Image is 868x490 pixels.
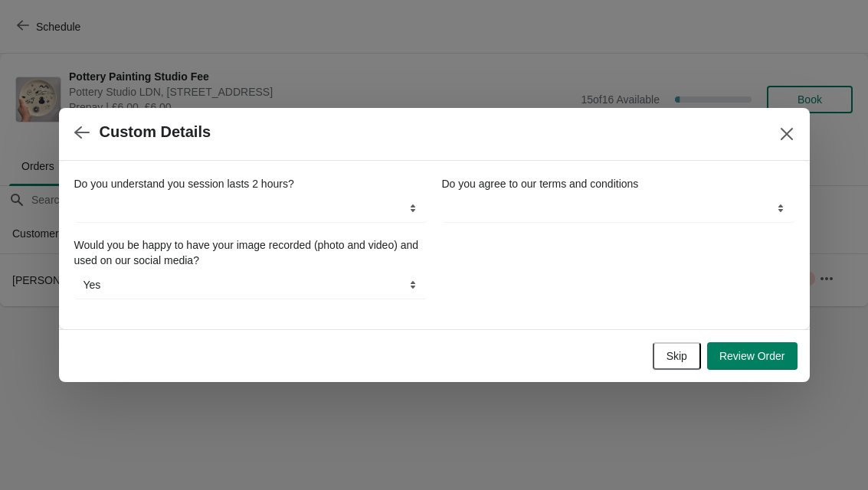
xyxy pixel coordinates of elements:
[653,342,701,370] button: Skip
[773,120,801,148] button: Close
[707,342,798,370] button: Review Order
[74,176,294,191] label: Do you understand you session lasts 2 hours?
[667,350,687,362] span: Skip
[100,123,211,141] h2: Custom Details
[74,237,427,268] label: Would you be happy to have your image recorded (photo and video) and used on our social media?
[719,350,785,362] span: Review Order
[442,176,639,191] label: Do you agree to our terms and conditions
